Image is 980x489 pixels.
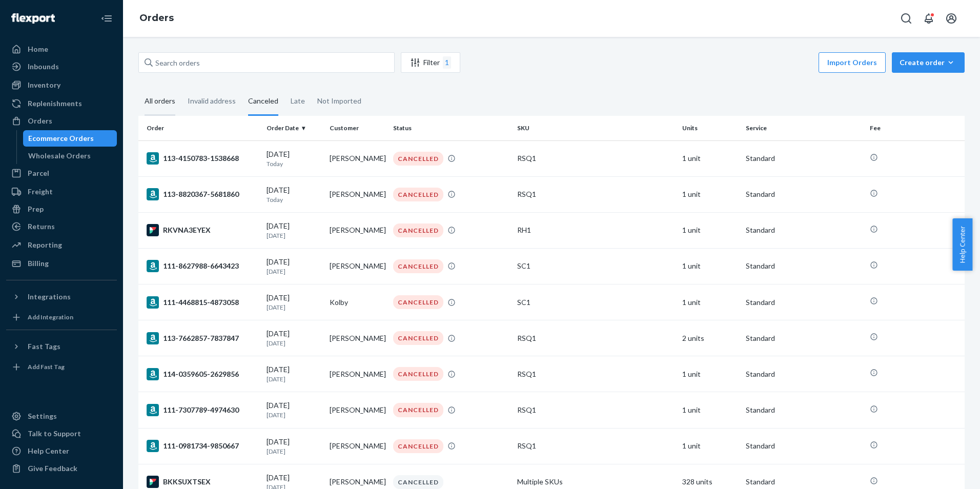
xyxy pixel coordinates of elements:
div: RSQ1 [517,405,674,415]
p: Standard [746,405,862,415]
button: Filter [401,52,460,73]
div: CANCELLED [393,439,443,453]
button: Give Feedback [6,460,117,477]
a: Wholesale Orders [23,148,117,164]
div: Reporting [28,240,62,250]
div: Add Integration [28,313,73,321]
a: Add Integration [6,309,117,325]
p: Standard [746,189,862,199]
td: 1 unit [678,428,742,464]
a: Inbounds [6,58,117,75]
p: [DATE] [267,447,322,456]
p: Standard [746,225,862,235]
div: Billing [28,258,49,269]
div: 113-4150783-1538668 [147,152,258,165]
th: Order Date [262,116,326,140]
div: 113-8820367-5681860 [147,188,258,200]
div: BKKSUXTSEX [147,476,258,488]
div: Not Imported [317,88,361,114]
div: Inbounds [28,62,59,72]
div: Canceled [248,88,278,116]
div: Add Fast Tag [28,362,65,371]
div: [DATE] [267,221,322,240]
p: [DATE] [267,267,322,276]
a: Prep [6,201,117,217]
ol: breadcrumbs [131,4,182,33]
div: Invalid address [188,88,236,114]
div: Returns [28,221,55,232]
td: [PERSON_NAME] [325,140,389,176]
a: Home [6,41,117,57]
td: [PERSON_NAME] [325,176,389,212]
a: Reporting [6,237,117,253]
div: 111-8627988-6643423 [147,260,258,272]
p: Today [267,195,322,204]
div: Prep [28,204,44,214]
div: 111-4468815-4873058 [147,296,258,309]
div: Late [291,88,305,114]
th: Fee [866,116,965,140]
div: RH1 [517,225,674,235]
input: Search orders [138,52,395,73]
div: Orders [28,116,52,126]
th: Order [138,116,262,140]
div: Fast Tags [28,341,60,352]
td: [PERSON_NAME] [325,356,389,392]
a: Returns [6,218,117,235]
td: 1 unit [678,176,742,212]
div: Settings [28,411,57,421]
p: Standard [746,333,862,343]
div: Ecommerce Orders [28,133,94,144]
div: CANCELLED [393,223,443,237]
th: SKU [513,116,678,140]
div: RSQ1 [517,333,674,343]
a: Freight [6,184,117,200]
div: Wholesale Orders [28,151,91,161]
div: RSQ1 [517,153,674,164]
div: Customer [330,124,385,132]
div: Inventory [28,80,60,90]
td: 1 unit [678,392,742,428]
button: Import Orders [819,52,886,73]
div: Talk to Support [28,429,81,439]
p: Standard [746,441,862,451]
div: CANCELLED [393,152,443,166]
div: Home [28,44,48,54]
div: Give Feedback [28,463,77,474]
div: SC1 [517,261,674,271]
div: RSQ1 [517,189,674,199]
a: Billing [6,255,117,272]
a: Replenishments [6,95,117,112]
div: RSQ1 [517,369,674,379]
div: [DATE] [267,149,322,168]
a: Settings [6,408,117,424]
a: Help Center [6,443,117,459]
div: [DATE] [267,437,322,456]
a: Talk to Support [6,425,117,442]
div: CANCELLED [393,259,443,273]
div: [DATE] [267,400,322,419]
a: Ecommerce Orders [23,130,117,147]
button: Open notifications [918,8,939,29]
td: 2 units [678,320,742,356]
button: Create order [892,52,965,73]
td: [PERSON_NAME] [325,428,389,464]
td: 1 unit [678,248,742,284]
div: RSQ1 [517,441,674,451]
td: [PERSON_NAME] [325,320,389,356]
div: CANCELLED [393,331,443,345]
th: Status [389,116,513,140]
div: CANCELLED [393,295,443,309]
button: Fast Tags [6,338,117,355]
div: SC1 [517,297,674,308]
td: 1 unit [678,140,742,176]
div: Parcel [28,168,49,178]
p: [DATE] [267,375,322,383]
div: Filter [401,56,460,69]
div: CANCELLED [393,403,443,417]
div: Help Center [28,446,69,456]
button: Open account menu [941,8,962,29]
div: 111-7307789-4974630 [147,404,258,416]
th: Service [742,116,866,140]
p: [DATE] [267,411,322,419]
